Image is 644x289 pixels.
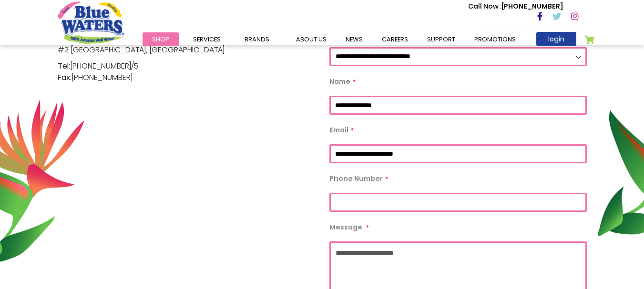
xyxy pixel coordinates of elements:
span: Tel: [58,60,70,72]
a: support [418,32,465,46]
p: [PHONE_NUMBER]/5 [PHONE_NUMBER] [58,60,315,83]
p: [PHONE_NUMBER] [468,1,563,11]
span: Name [329,77,350,86]
a: login [536,32,576,46]
span: Call Now : [468,1,501,11]
a: store logo [58,1,124,43]
span: Message [329,222,362,232]
span: Fax: [58,72,72,83]
span: Email [329,125,348,135]
span: Shop [152,35,169,44]
span: Brands [245,35,269,44]
a: News [336,32,372,46]
a: careers [372,32,418,46]
a: Promotions [465,32,525,46]
a: about us [286,32,336,46]
span: Services [193,35,221,44]
span: Phone Number [329,174,383,183]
